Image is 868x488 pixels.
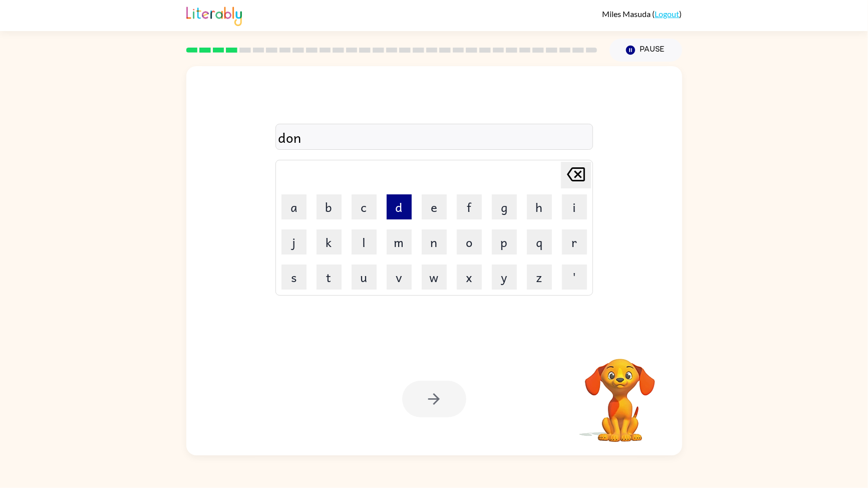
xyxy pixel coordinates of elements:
a: Logout [655,9,680,19]
button: g [492,194,517,219]
button: ' [562,265,587,290]
button: l [352,229,377,255]
button: y [492,265,517,290]
button: s [281,265,307,290]
button: j [281,229,307,255]
button: v [387,265,412,290]
button: c [352,194,377,219]
button: Pause [610,39,682,62]
button: r [562,229,587,255]
button: q [527,229,552,255]
div: ( ) [603,9,682,19]
button: m [387,229,412,255]
button: n [422,229,447,255]
button: i [562,194,587,219]
button: a [281,194,307,219]
button: o [457,229,482,255]
img: Literably [186,4,242,26]
span: Miles Masuda [603,9,653,19]
div: don [278,127,590,148]
button: b [317,194,342,219]
button: u [352,265,377,290]
button: w [422,265,447,290]
button: e [422,194,447,219]
button: f [457,194,482,219]
button: d [387,194,412,219]
button: t [317,265,342,290]
button: h [527,194,552,219]
button: x [457,265,482,290]
button: z [527,265,552,290]
button: k [317,229,342,255]
button: p [492,229,517,255]
video: Your browser must support playing .mp4 files to use Literably. Please try using another browser. [570,343,670,443]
